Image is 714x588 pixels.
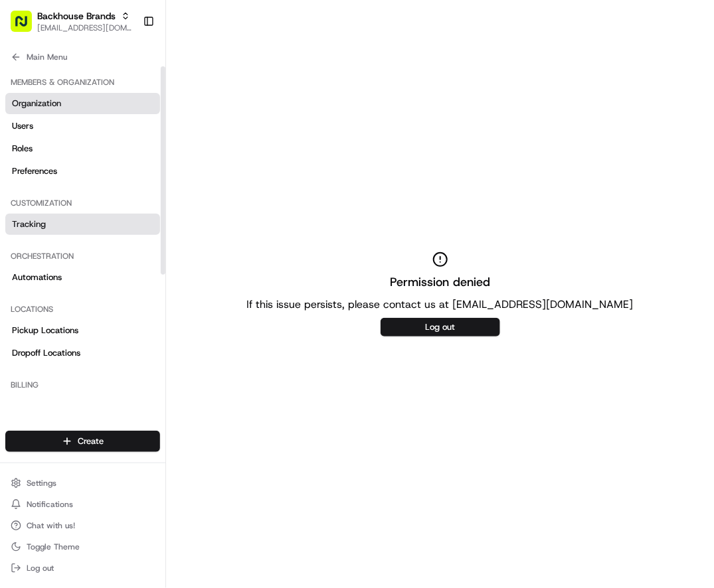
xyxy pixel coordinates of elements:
[390,273,490,291] h2: Permission denied
[12,271,62,283] span: Automations
[37,23,132,33] button: [EMAIL_ADDRESS][DOMAIN_NAME]
[5,495,160,514] button: Notifications
[37,9,116,23] button: Backhouse Brands
[5,161,160,182] a: Preferences
[5,214,160,235] a: Tracking
[12,325,78,336] span: Pickup Locations
[28,127,52,151] img: 8016278978528_b943e370aa5ada12b00a_72.png
[27,563,54,573] span: Log out
[27,542,80,552] span: Toggle Theme
[60,127,218,141] div: Start new chat
[5,267,160,288] a: Automations
[126,297,213,311] span: API Documentation
[27,52,67,62] span: Main Menu
[13,194,35,215] img: FDD Support
[381,318,500,336] button: Log out
[78,435,104,447] span: Create
[5,72,160,93] div: Members & Organization
[5,374,160,396] div: Billing
[132,330,161,340] span: Pylon
[27,520,75,531] span: Chat with us!
[12,98,61,110] span: Organization
[13,173,85,184] div: Past conversations
[12,347,80,359] span: Dropoff Locations
[5,115,160,137] a: Users
[102,206,130,217] span: [DATE]
[5,342,160,364] a: Dropoff Locations
[5,5,137,37] button: Backhouse Brands[EMAIL_ADDRESS][DOMAIN_NAME]
[5,431,160,452] button: Create
[5,559,160,577] button: Log out
[112,299,123,309] div: 💻
[12,143,33,155] span: Roles
[5,138,160,159] a: Roles
[5,192,160,214] div: Customization
[13,299,24,309] div: 📗
[12,120,33,132] span: Users
[226,131,242,147] button: Start new chat
[118,242,145,253] span: [DATE]
[5,516,160,535] button: Chat with us!
[13,54,242,75] p: Welcome 👋
[5,246,160,267] div: Orchestration
[5,93,160,114] a: Organization
[27,243,37,254] img: 1736555255976-a54dd68f-1ca7-489b-9aae-adbdc363a1c4
[110,242,115,253] span: •
[12,218,46,230] span: Tracking
[206,171,242,186] button: See all
[5,320,160,341] a: Pickup Locations
[5,474,160,492] button: Settings
[8,292,107,316] a: 📗Knowledge Base
[247,297,634,313] p: If this issue persists, please contact us at [EMAIL_ADDRESS][DOMAIN_NAME]
[12,165,57,177] span: Preferences
[27,478,56,488] span: Settings
[5,538,160,556] button: Toggle Theme
[27,297,102,311] span: Knowledge Base
[94,329,161,340] a: Powered byPylon
[13,14,40,40] img: Nash
[60,141,183,151] div: We're available if you need us!
[95,206,100,217] span: •
[5,48,160,66] button: Main Menu
[27,499,73,510] span: Notifications
[41,206,92,217] span: FDD Support
[5,299,160,320] div: Locations
[35,86,219,100] input: Clear
[41,242,108,253] span: [PERSON_NAME]
[13,230,35,251] img: Asif Zaman Khan
[13,127,37,151] img: 1736555255976-a54dd68f-1ca7-489b-9aae-adbdc363a1c4
[107,292,219,316] a: 💻API Documentation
